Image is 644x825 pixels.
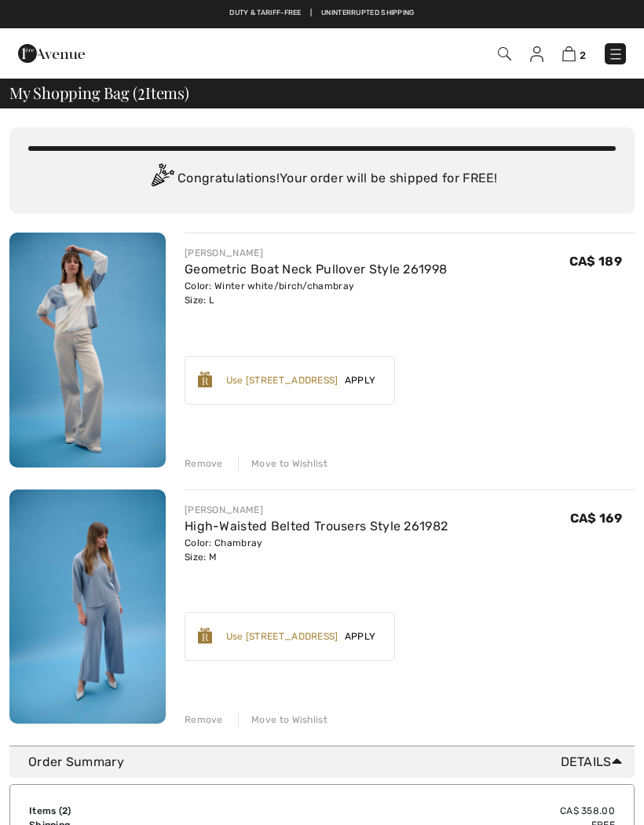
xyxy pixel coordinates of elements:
a: 1ère Avenue [18,45,85,60]
span: My Shopping Bag ( Items) [9,85,189,101]
div: Use [STREET_ADDRESS] [226,629,338,643]
div: Color: Chambray Size: M [185,536,448,564]
div: [PERSON_NAME] [185,246,447,260]
span: 2 [62,805,68,816]
img: Shopping Bag [562,46,576,61]
img: Geometric Boat Neck Pullover Style 261998 [9,233,166,467]
div: Color: Winter white/birch/chambray Size: L [185,279,447,307]
div: Move to Wishlist [238,456,327,471]
div: [PERSON_NAME] [185,503,448,517]
span: Apply [338,629,382,643]
td: CA$ 358.00 [250,804,615,818]
span: Details [561,753,628,772]
a: High-Waisted Belted Trousers Style 261982 [185,519,448,533]
span: 2 [137,81,145,101]
div: Remove [185,713,223,727]
div: Remove [185,456,223,471]
div: Move to Wishlist [238,713,327,727]
img: 1ère Avenue [18,38,85,69]
img: Menu [608,46,624,62]
div: Congratulations! Your order will be shipped for FREE! [28,163,616,195]
div: Use [STREET_ADDRESS] [226,373,338,387]
img: Search [498,47,511,60]
a: Geometric Boat Neck Pullover Style 261998 [185,262,447,277]
img: Reward-Logo.svg [198,628,212,643]
span: Apply [338,373,382,387]
span: 2 [580,49,586,61]
a: 2 [562,44,586,63]
span: CA$ 189 [569,254,622,269]
td: Items ( ) [29,804,250,818]
div: Order Summary [28,753,628,772]
img: Congratulation2.svg [146,163,177,195]
img: My Info [530,46,543,62]
span: CA$ 169 [570,511,622,526]
img: High-Waisted Belted Trousers Style 261982 [9,489,166,724]
img: Reward-Logo.svg [198,372,212,387]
